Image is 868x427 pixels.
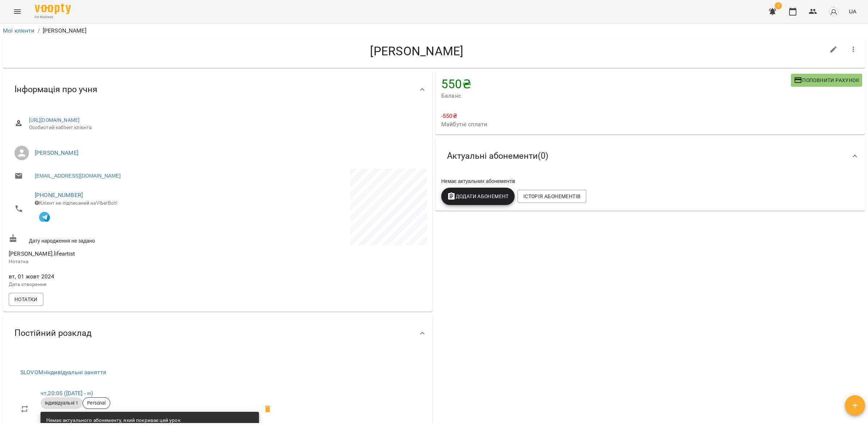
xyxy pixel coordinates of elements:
img: avatar_s.png [829,7,839,17]
span: Особистий кабінет клієнта [29,124,421,131]
button: UA [846,5,859,18]
button: Клієнт підписаний на VooptyBot [35,206,54,226]
h4: 550 ₴ [441,77,791,91]
span: Баланс [441,91,791,100]
button: Нотатки [9,293,43,306]
a: Мої клієнти [3,27,35,34]
span: Клієнт не підписаний на ViberBot! [35,200,118,206]
a: [EMAIL_ADDRESS][DOMAIN_NAME] [35,172,120,179]
button: Menu [9,3,26,20]
a: [PERSON_NAME] [35,149,78,156]
img: Voopty Logo [35,4,71,14]
span: Додати Абонемент [447,192,509,201]
button: Історія абонементів [518,190,586,203]
span: For Business [35,15,71,20]
span: Інформація про учня [14,84,97,95]
p: -550 ₴ [441,112,859,120]
span: Personal [83,400,110,406]
a: [URL][DOMAIN_NAME] [29,117,80,123]
div: Актуальні абонементи(0) [435,137,865,175]
button: Додати Абонемент [441,188,515,205]
div: Інформація про учня [3,71,433,108]
img: Telegram [39,212,50,223]
span: UA [849,8,856,15]
span: Актуальні абонементи ( 0 ) [447,150,548,162]
span: Індивідуальні 1 [41,400,82,406]
div: Немає актуальних абонементів [440,176,861,186]
button: Поповнити рахунок [791,74,862,87]
div: Дату народження не задано [7,232,218,246]
a: чт,20:05 ([DATE] - ∞) [41,390,93,397]
p: [PERSON_NAME] [43,26,86,35]
a: [PHONE_NUMBER] [35,192,83,198]
span: 7 [775,2,782,9]
span: Майбутні сплати [441,120,859,129]
a: SLOVOM»Індивідуальні заняття [20,369,106,376]
div: Немає актуального абонементу, який покриває цей урок [46,414,180,427]
span: Поповнити рахунок [794,76,859,85]
li: / [38,26,40,35]
span: Історія абонементів [523,192,580,201]
span: Видалити приватний урок Олена Остапенко А2 чт 20:05 клієнта Олена Остапенко [259,400,276,418]
span: Нотатки [14,295,38,304]
h4: [PERSON_NAME] [9,44,825,59]
span: Постійний розклад [14,328,92,339]
span: вт, 01 жовт 2024 [9,272,216,281]
span: [PERSON_NAME].lifeartist [9,250,75,257]
p: Дата створення [9,281,216,288]
nav: breadcrumb [3,26,865,35]
div: Постійний розклад [3,315,433,352]
p: Нотатка [9,258,216,265]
